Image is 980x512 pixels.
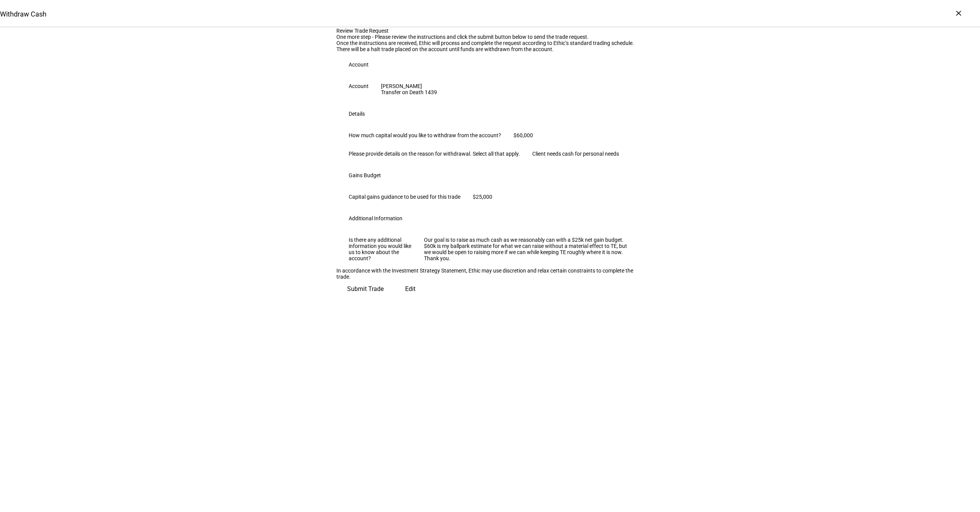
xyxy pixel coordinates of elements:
[381,83,437,89] div: [PERSON_NAME]
[347,280,384,298] span: Submit Trade
[424,237,631,261] div: Our goal is to raise as much cash as we reasonably can with a $25k net gain budget. $60k is my ba...
[336,28,644,34] div: Review Trade Request
[349,237,412,261] div: Is there any additional information you would like us to know about the account?
[349,172,381,178] div: Gains Budget
[336,46,644,52] div: There will be a halt trade placed on the account until funds are withdrawn from the account.
[336,268,644,280] div: In accordance with the Investment Strategy Statement, Ethic may use discretion and relax certain ...
[952,7,965,19] div: ×
[394,280,426,298] button: Edit
[349,151,520,157] div: Please provide details on the reason for withdrawal. Select all that apply.
[513,132,533,138] div: $60,000
[349,194,460,200] div: Capital gains guidance to be used for this trade
[532,151,619,157] div: Client needs cash for personal needs
[349,111,365,117] div: Details
[336,34,644,40] div: One more step - Please review the instructions and click the submit button below to send the trad...
[405,280,416,298] span: Edit
[336,40,644,46] div: Once the instructions are received, Ethic will process and complete the request according to Ethi...
[349,215,402,221] div: Additional Information
[349,132,501,138] div: How much capital would you like to withdraw from the account?
[381,89,437,95] div: Transfer on Death 1439
[336,280,394,298] button: Submit Trade
[349,83,369,89] div: Account
[349,62,369,68] div: Account
[473,194,492,200] div: $25,000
